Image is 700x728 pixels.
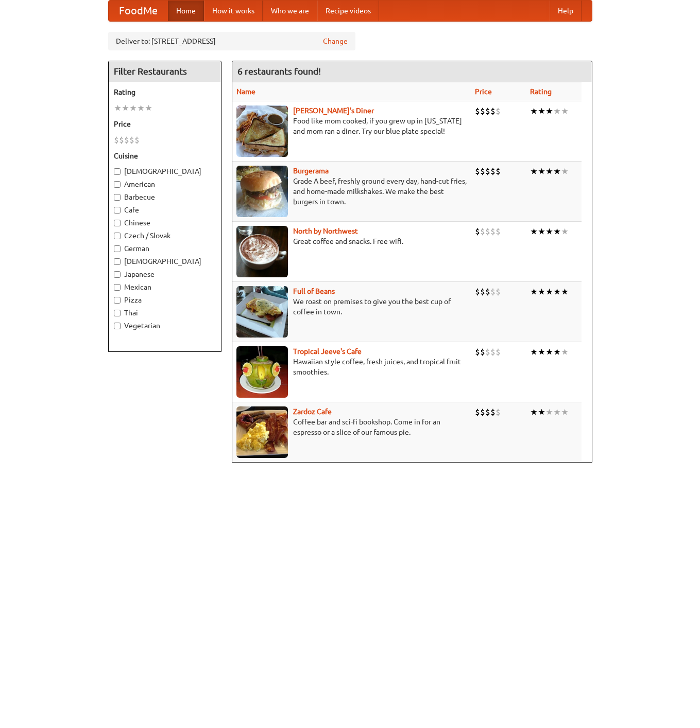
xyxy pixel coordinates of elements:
[553,406,561,418] li: ★
[236,406,288,458] img: zardoz.jpg
[553,105,561,117] li: ★
[496,286,501,297] li: $
[122,102,129,114] li: ★
[480,346,485,358] li: $
[480,105,485,117] li: $
[119,134,124,146] li: $
[538,346,545,358] li: ★
[114,168,121,175] input: [DEMOGRAPHIC_DATA]
[485,346,490,358] li: $
[114,245,121,252] input: German
[496,226,501,237] li: $
[490,406,496,418] li: $
[530,226,538,237] li: ★
[236,87,255,96] a: Name
[114,134,119,146] li: $
[114,295,216,305] label: Pizza
[114,192,216,202] label: Barbecue
[496,406,501,418] li: $
[490,286,496,297] li: $
[114,282,216,292] label: Mexican
[114,220,121,226] input: Chinese
[538,166,545,177] li: ★
[530,286,538,297] li: ★
[236,357,467,377] p: Hawaiian style coffee, fresh juices, and tropical fruit smoothies.
[114,207,121,214] input: Cafe
[114,205,216,215] label: Cafe
[114,119,216,129] h5: Price
[538,105,545,117] li: ★
[480,286,485,297] li: $
[114,181,121,188] input: American
[496,105,501,117] li: $
[545,346,553,358] li: ★
[236,417,467,437] p: Coffee bar and sci-fi bookshop. Come in for an espresso or a slice of our famous pie.
[550,1,582,21] a: Help
[545,226,553,237] li: ★
[545,105,553,117] li: ★
[114,297,121,304] input: Pizza
[293,106,374,115] b: [PERSON_NAME]'s Diner
[236,296,467,317] p: We roast on premises to give you the best cup of coffee in town.
[109,61,221,82] h4: Filter Restaurants
[553,346,561,358] li: ★
[480,166,485,177] li: $
[114,323,121,329] input: Vegetarian
[293,287,335,295] a: Full of Beans
[114,284,121,291] input: Mexican
[263,1,317,21] a: Who we are
[553,226,561,237] li: ★
[114,308,216,318] label: Thai
[538,286,545,297] li: ★
[114,256,216,267] label: [DEMOGRAPHIC_DATA]
[293,227,358,235] b: North by Northwest
[114,151,216,161] h5: Cuisine
[114,233,121,239] input: Czech / Slovak
[553,166,561,177] li: ★
[553,286,561,297] li: ★
[490,346,496,358] li: $
[475,226,480,237] li: $
[114,269,216,279] label: Japanese
[475,105,480,117] li: $
[530,105,538,117] li: ★
[490,105,496,117] li: $
[129,134,134,146] li: $
[114,230,216,241] label: Czech / Slovak
[145,102,152,114] li: ★
[114,194,121,201] input: Barbecue
[237,66,321,76] ng-pluralize: 6 restaurants found!
[561,226,569,237] li: ★
[137,102,145,114] li: ★
[485,166,490,177] li: $
[204,1,263,21] a: How it works
[236,105,288,157] img: sallys.jpg
[475,87,492,96] a: Price
[490,226,496,237] li: $
[293,347,362,356] a: Tropical Jeeve's Cafe
[236,236,467,246] p: Great coffee and snacks. Free wifi.
[480,226,485,237] li: $
[108,32,355,50] div: Deliver to: [STREET_ADDRESS]
[114,310,121,316] input: Thai
[114,258,121,265] input: [DEMOGRAPHIC_DATA]
[114,243,216,254] label: German
[236,226,288,277] img: north.jpg
[114,102,122,114] li: ★
[293,167,329,175] b: Burgerama
[168,1,204,21] a: Home
[236,346,288,398] img: jeeves.jpg
[109,1,168,21] a: FoodMe
[134,134,140,146] li: $
[561,406,569,418] li: ★
[293,407,332,416] a: Zardoz Cafe
[561,166,569,177] li: ★
[124,134,129,146] li: $
[485,105,490,117] li: $
[323,36,348,46] a: Change
[475,406,480,418] li: $
[475,286,480,297] li: $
